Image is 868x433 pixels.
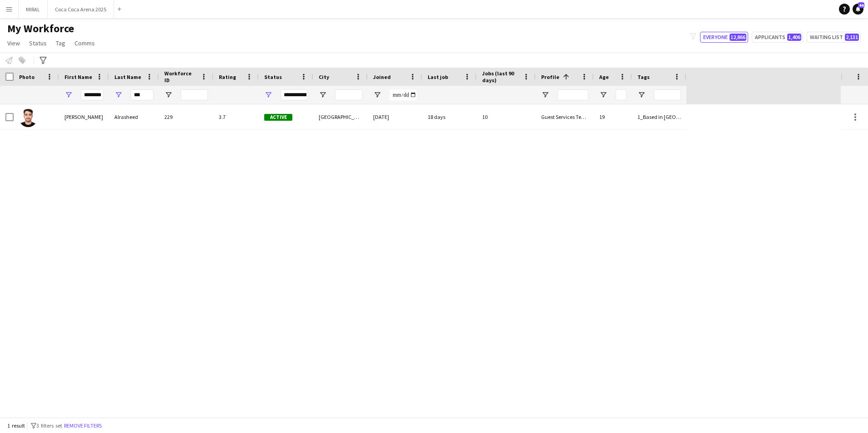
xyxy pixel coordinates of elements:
a: Status [25,37,50,49]
a: 44 [853,4,863,15]
button: Open Filter Menu [541,91,549,99]
div: 229 [159,104,213,129]
span: Jobs (last 90 days) [482,70,519,84]
button: Applicants1,406 [752,32,803,43]
input: Last Name Filter Input [131,89,153,100]
a: Comms [71,37,99,49]
input: Joined Filter Input [390,89,417,100]
span: 44 [858,2,864,8]
button: Remove filters [62,421,104,431]
span: Last Name [114,74,141,80]
span: Active [264,114,292,121]
input: Workforce ID Filter Input [181,89,208,100]
button: Coca Coca Arena 2025 [48,0,114,18]
span: 12,866 [730,34,746,41]
button: Open Filter Menu [114,91,123,99]
button: Open Filter Menu [319,91,327,99]
span: 1,406 [787,34,801,41]
button: Open Filter Menu [164,91,173,99]
span: Status [264,74,282,80]
div: 1_Based in [GEOGRAPHIC_DATA]/[GEOGRAPHIC_DATA]/[GEOGRAPHIC_DATA], 2_English Level = 3/3 Excellent... [632,104,686,129]
div: 3.7 [213,104,259,129]
div: [DATE] [368,104,422,129]
span: 2,131 [845,34,859,41]
app-action-btn: Advanced filters [38,55,49,66]
div: [GEOGRAPHIC_DATA] [313,104,368,129]
button: Open Filter Menu [637,91,646,99]
span: 3 filters set [36,422,62,429]
input: First Name Filter Input [81,89,104,100]
div: 19 [594,104,632,129]
span: Joined [373,74,391,80]
div: 18 days [422,104,477,129]
div: Guest Services Team [536,104,594,129]
span: Age [599,74,609,80]
input: City Filter Input [335,89,362,100]
input: Age Filter Input [616,89,626,100]
button: Open Filter Menu [64,91,73,99]
button: Open Filter Menu [599,91,607,99]
span: Comms [74,39,95,47]
span: Rating [219,74,236,80]
a: View [4,37,24,49]
span: First Name [64,74,92,80]
button: Everyone12,866 [700,32,748,43]
img: Abdullah Alrasheed [19,109,37,127]
div: [PERSON_NAME] [59,104,109,129]
button: Open Filter Menu [264,91,272,99]
button: Waiting list2,131 [807,32,861,43]
span: Tag [56,39,65,47]
span: My Workforce [7,22,74,35]
span: Status [29,39,47,47]
a: Tag [52,37,69,49]
span: Workforce ID [164,70,197,84]
span: Photo [19,74,35,80]
span: Tags [637,74,650,80]
div: 10 [477,104,536,129]
button: Open Filter Menu [373,91,381,99]
span: View [7,39,20,47]
span: Profile [541,74,559,80]
span: Last job [428,74,448,80]
span: City [319,74,329,80]
button: MIRAL [19,0,48,18]
div: Alrasheed [109,104,159,129]
input: Profile Filter Input [557,89,588,100]
input: Tags Filter Input [654,89,681,100]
